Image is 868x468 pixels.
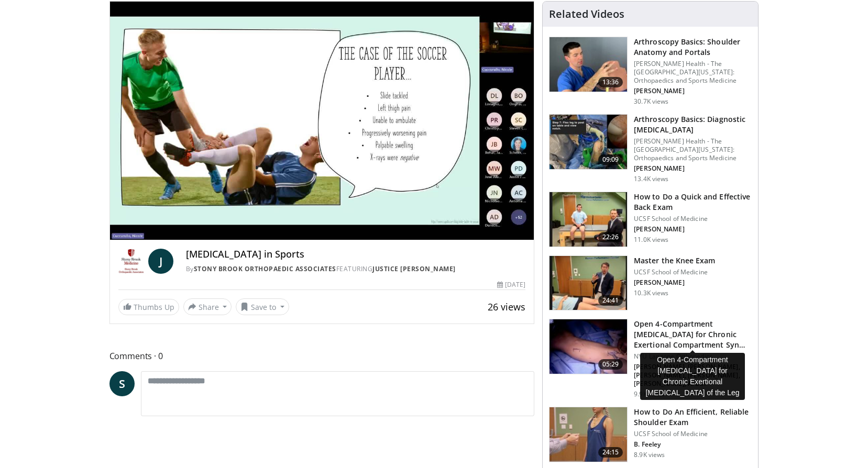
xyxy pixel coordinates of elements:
[598,447,623,458] span: 24:15
[549,37,752,106] a: 13:36 Arthroscopy Basics: Shoulder Anatomy and Portals [PERSON_NAME] Health - The [GEOGRAPHIC_DAT...
[598,77,623,87] span: 13:36
[183,298,232,315] button: Share
[640,353,745,400] div: Open 4-Compartment [MEDICAL_DATA] for Chronic Exertional [MEDICAL_DATA] of the Leg
[634,255,715,266] h3: Master the Knee Exam
[634,225,752,233] p: [PERSON_NAME]
[497,280,525,289] div: [DATE]
[186,249,525,260] h4: [MEDICAL_DATA] in Sports
[634,192,752,213] h3: How to Do a Quick and Effective Back Exam
[549,114,752,183] a: 09:09 Arthroscopy Basics: Diagnostic [MEDICAL_DATA] [PERSON_NAME] Health - The [GEOGRAPHIC_DATA][...
[109,371,135,396] a: S
[236,298,289,315] button: Save to
[634,215,752,223] p: UCSF School of Medicine
[118,299,179,315] a: Thumbs Up
[634,319,752,350] h3: Open 4-Compartment [MEDICAL_DATA] for Chronic Exertional Compartment Syn…
[634,268,715,276] p: UCSF School of Medicine
[550,37,627,92] img: 9534a039-0eaa-4167-96cf-d5be049a70d8.150x105_q85_crop-smart_upscale.jpg
[550,115,627,169] img: 80b9674e-700f-42d5-95ff-2772df9e177e.jpeg.150x105_q85_crop-smart_upscale.jpg
[194,264,336,273] a: Stony Brook Orthopaedic Associates
[550,256,627,310] img: 5866c4ed-3974-4147-8369-9a923495f326.150x105_q85_crop-smart_upscale.jpg
[549,255,752,311] a: 24:41 Master the Knee Exam UCSF School of Medicine [PERSON_NAME] 10.3K views
[634,390,665,398] p: 9.9K views
[549,407,752,462] a: 24:15 How to Do An Efficient, Reliable Shoulder Exam UCSF School of Medicine B. Feeley 8.9K views
[634,430,752,438] p: UCSF School of Medicine
[634,451,665,459] p: 8.9K views
[598,154,623,165] span: 09:09
[634,37,752,58] h3: Arthroscopy Basics: Shoulder Anatomy and Portals
[148,249,173,274] a: J
[549,319,752,398] a: 05:29 Open 4-Compartment [MEDICAL_DATA] for Chronic Exertional Compartment Syn… NYU Langone Ortho...
[372,264,456,273] a: Justice [PERSON_NAME]
[634,97,668,106] p: 30.7K views
[634,87,752,95] p: [PERSON_NAME]
[598,295,623,306] span: 24:41
[634,363,752,388] p: [PERSON_NAME], [PERSON_NAME], [PERSON_NAME], [PERSON_NAME], [PERSON_NAME], A. Dai
[549,192,752,247] a: 22:26 How to Do a Quick and Effective Back Exam UCSF School of Medicine [PERSON_NAME] 11.0K views
[109,349,535,363] span: Comments 0
[634,164,752,173] p: [PERSON_NAME]
[598,232,623,242] span: 22:26
[186,264,525,274] div: By FEATURING
[634,60,752,85] p: [PERSON_NAME] Health - The [GEOGRAPHIC_DATA][US_STATE]: Orthopaedics and Sports Medicine
[550,407,627,462] img: 622239c3-9241-435b-a23f-a48b7de4c90b.150x105_q85_crop-smart_upscale.jpg
[488,300,525,313] span: 26 views
[598,359,623,370] span: 05:29
[549,8,624,20] h4: Related Videos
[110,2,534,240] video-js: Video Player
[634,289,668,297] p: 10.3K views
[634,278,715,287] p: [PERSON_NAME]
[634,137,752,162] p: [PERSON_NAME] Health - The [GEOGRAPHIC_DATA][US_STATE]: Orthopaedics and Sports Medicine
[634,407,752,428] h3: How to Do An Efficient, Reliable Shoulder Exam
[550,192,627,247] img: badd6cc1-85db-4728-89db-6dde3e48ba1d.150x105_q85_crop-smart_upscale.jpg
[118,249,144,274] img: Stony Brook Orthopaedic Associates
[550,319,627,374] img: 7e7fcedb-39e2-4d21-920e-6c2ee15a62fc.jpg.150x105_q85_crop-smart_upscale.jpg
[634,352,752,361] p: NYU Langone Orthopedics
[634,440,752,449] p: B. Feeley
[634,175,668,183] p: 13.4K views
[634,236,668,244] p: 11.0K views
[634,114,752,135] h3: Arthroscopy Basics: Diagnostic [MEDICAL_DATA]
